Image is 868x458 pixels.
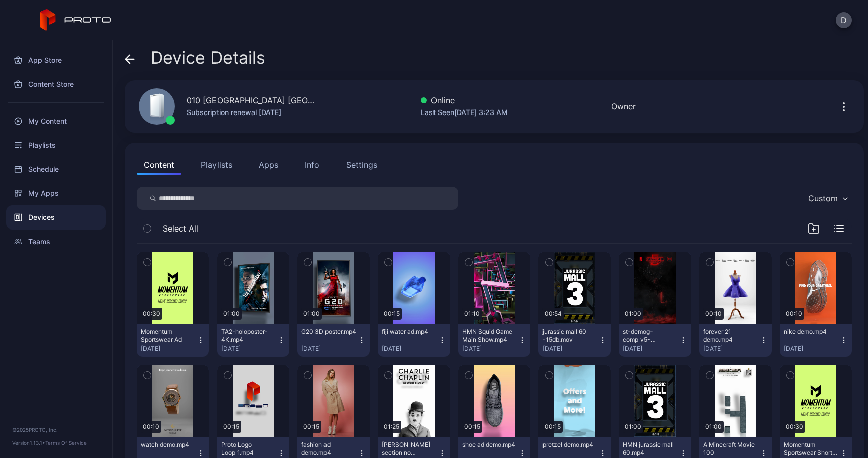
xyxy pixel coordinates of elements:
[780,324,852,357] button: nike demo.mp4[DATE]
[187,94,317,106] div: 010 [GEOGRAPHIC_DATA] [GEOGRAPHIC_DATA]
[808,193,838,203] div: Custom
[462,328,517,344] div: HMN Squid Game Main Show.mp4
[301,328,357,336] div: G20 3D poster.mp4
[6,181,106,205] a: My Apps
[784,441,839,457] div: Momentum Sportswear Shorts -10db.mp4
[187,106,317,119] div: Subscription renewal [DATE]
[221,345,277,353] div: [DATE]
[297,324,370,357] button: G20 3D poster.mp4[DATE]
[611,100,636,112] div: Owner
[346,159,377,171] div: Settings
[462,441,517,449] div: shoe ad demo.mp4
[378,324,450,357] button: fiji water ad.mp4[DATE]
[6,133,106,157] a: Playlists
[703,441,758,457] div: A Minecraft Movie 100
[6,157,106,181] a: Schedule
[252,155,285,175] button: Apps
[6,230,106,254] a: Teams
[699,324,772,357] button: forever 21 demo.mp4[DATE]
[151,48,265,67] span: Device Details
[421,106,508,119] div: Last Seen [DATE] 3:23 AM
[538,324,611,357] button: jurassic mall 60 -15db.mov[DATE]
[137,324,209,357] button: Momentum Sportswear Ad[DATE]
[339,155,384,175] button: Settings
[623,441,678,457] div: HMN jurassic mall 60.mp4
[6,72,106,96] a: Content Store
[141,328,196,344] div: Momentum Sportswear Ad
[163,222,198,235] span: Select All
[784,345,840,353] div: [DATE]
[421,94,508,106] div: Online
[623,328,678,344] div: st-demog-comp_v5-VO_1(1).mp4
[221,441,276,457] div: Proto Logo Loop_1.mp4
[458,324,530,357] button: HMN Squid Game Main Show.mp4[DATE]
[462,345,518,353] div: [DATE]
[382,441,437,457] div: Chaplin section no audio.mp4
[301,345,358,353] div: [DATE]
[12,440,45,446] span: Version 1.13.1 •
[141,345,197,353] div: [DATE]
[382,345,438,353] div: [DATE]
[217,324,289,357] button: TA2-holoposter-4K.mp4[DATE]
[12,426,100,434] div: © 2025 PROTO, Inc.
[542,328,598,344] div: jurassic mall 60 -15db.mov
[194,155,239,175] button: Playlists
[221,328,276,344] div: TA2-holoposter-4K.mp4
[137,155,181,175] button: Content
[703,345,759,353] div: [DATE]
[703,328,758,344] div: forever 21 demo.mp4
[6,205,106,230] a: Devices
[836,12,852,28] button: D
[623,345,679,353] div: [DATE]
[803,187,852,210] button: Custom
[382,328,437,336] div: fiji water ad.mp4
[45,440,87,446] a: Terms Of Service
[141,441,196,449] div: watch demo.mp4
[542,345,599,353] div: [DATE]
[6,48,106,72] a: App Store
[784,328,839,336] div: nike demo.mp4
[305,159,319,171] div: Info
[298,155,327,175] button: Info
[619,324,691,357] button: st-demog-comp_v5-VO_1(1).mp4[DATE]
[301,441,357,457] div: fashion ad demo.mp4
[6,109,106,133] a: My Content
[542,441,598,449] div: pretzel demo.mp4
